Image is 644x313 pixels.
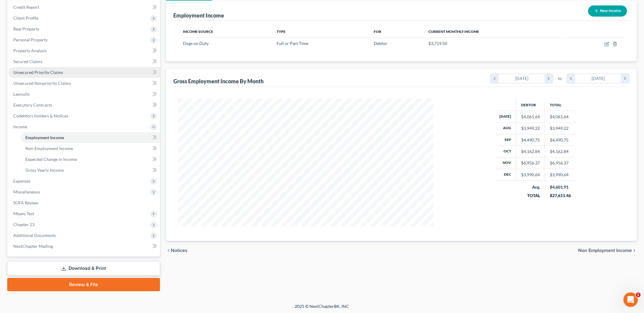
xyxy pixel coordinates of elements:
[495,146,516,157] th: Oct
[7,261,160,276] a: Download & Print
[8,89,160,100] a: Lawsuits
[545,123,576,134] td: $3,949.22
[545,134,576,145] td: $4,490.75
[13,233,56,238] span: Additional Documents
[13,70,63,75] span: Unsecured Priority Claims
[374,41,388,46] span: Debtor
[277,29,286,34] span: Type
[495,111,516,123] th: [DATE]
[7,278,160,291] a: Review & File
[13,124,27,129] span: Income
[166,248,171,253] i: chevron_left
[21,165,160,176] a: Gross Yearly Income
[521,125,540,131] div: $3,949.22
[21,143,160,154] a: Non Employment Income
[171,248,187,253] span: Notices
[173,78,264,85] div: Gross Employment Income By Month
[521,184,540,190] div: Avg.
[545,157,576,169] td: $6,956.37
[8,197,160,208] a: SOFA Review
[183,41,209,46] span: Dogs on Duty
[429,41,447,46] span: $3,719.50
[13,211,34,216] span: Means Test
[491,74,499,83] i: chevron_left
[166,248,187,253] button: chevron_left Notices
[13,15,38,21] span: Client Profile
[632,248,637,253] i: chevron_right
[521,160,540,166] div: $6,956.37
[13,200,38,205] span: SOFA Review
[623,292,638,307] iframe: Intercom live chat
[550,184,571,190] div: $4,601.91
[8,45,160,56] a: Property Analysis
[429,29,479,34] span: Current Monthly Income
[550,193,571,199] div: $27,611.46
[499,74,545,83] div: [DATE]
[495,157,516,169] th: Nov
[516,99,545,111] th: Debtor
[521,137,540,143] div: $4,490.75
[8,2,160,13] a: Credit Report
[25,135,64,140] span: Employment Income
[545,99,576,111] th: Total
[578,248,632,253] span: Non Employment Income
[588,5,627,17] button: New Income
[13,244,53,249] span: NextChapter Mailing
[558,75,562,81] span: to
[25,168,64,173] span: Gross Yearly Income
[545,111,576,123] td: $4,061.64
[545,146,576,157] td: $4,162.84
[575,74,621,83] div: [DATE]
[521,114,540,120] div: $4,061.64
[173,12,224,19] div: Employment Income
[495,169,516,180] th: Dec
[13,48,47,53] span: Property Analysis
[374,29,382,34] span: For
[25,157,77,162] span: Expected Change in Income
[13,91,30,97] span: Lawsuits
[13,178,30,184] span: Expenses
[521,149,540,155] div: $4,162.84
[25,146,73,151] span: Non Employment Income
[495,134,516,145] th: Sep
[545,169,576,180] td: $3,990.64
[13,37,48,42] span: Personal Property
[545,74,553,83] i: chevron_right
[21,154,160,165] a: Expected Change in Income
[13,59,42,64] span: Secured Claims
[183,29,213,34] span: Income Source
[21,132,160,143] a: Employment Income
[636,292,641,297] span: 1
[13,222,34,227] span: Chapter 13
[13,102,52,107] span: Executory Contracts
[13,81,71,86] span: Unsecured Nonpriority Claims
[13,189,40,194] span: Miscellaneous
[8,56,160,67] a: Secured Claims
[567,74,575,83] i: chevron_left
[8,67,160,78] a: Unsecured Priority Claims
[495,123,516,134] th: Aug
[13,5,39,10] span: Credit Report
[277,41,309,46] span: Full or Part Time
[13,113,68,118] span: Codebtors Insiders & Notices
[521,172,540,178] div: $3,990.64
[621,74,629,83] i: chevron_right
[578,248,637,253] button: Non Employment Income chevron_right
[13,26,39,31] span: Real Property
[8,100,160,110] a: Executory Contracts
[8,78,160,89] a: Unsecured Nonpriority Claims
[521,193,540,199] div: TOTAL
[8,241,160,252] a: NextChapter Mailing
